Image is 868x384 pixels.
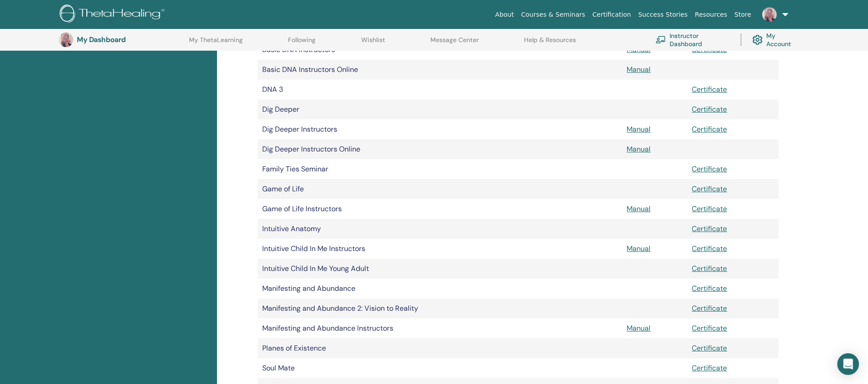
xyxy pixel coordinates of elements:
a: Certificate [692,224,727,233]
a: Courses & Seminars [518,6,589,23]
a: Certificate [692,104,727,114]
a: Help & Resources [524,36,576,51]
a: Certificate [692,164,727,174]
td: Intuitive Anatomy [258,219,622,239]
a: Certificate [692,343,727,353]
img: logo.png [60,5,168,25]
a: Store [731,6,755,23]
img: cog.svg [752,33,763,47]
td: Dig Deeper [258,100,622,119]
a: My Account [752,30,800,50]
a: Certificate [692,323,727,333]
a: Manual [627,323,651,333]
a: Wishlist [361,36,385,51]
a: Certification [589,6,634,23]
td: Dig Deeper Instructors Online [258,139,622,159]
h3: My Dashboard [77,35,167,44]
a: About [491,6,517,23]
a: Manual [627,144,651,154]
a: Manual [627,244,651,253]
td: Dig Deeper Instructors [258,119,622,139]
img: default.jpg [59,33,73,47]
a: My ThetaLearning [189,36,243,51]
a: Certificate [692,244,727,253]
td: Basic DNA Instructors Online [258,60,622,80]
td: Manifesting and Abundance Instructors [258,318,622,338]
a: Message Center [430,36,479,51]
a: Following [288,36,316,51]
td: Game of Life Instructors [258,199,622,219]
div: Open Intercom Messenger [837,353,859,375]
a: Certificate [692,124,727,134]
a: Certificate [692,204,727,213]
img: default.jpg [762,7,777,22]
td: Planes of Existence [258,338,622,358]
td: Soul Mate [258,358,622,378]
td: Intuitive Child In Me Instructors [258,239,622,259]
td: Manifesting and Abundance [258,279,622,299]
a: Manual [627,124,651,134]
a: Certificate [692,184,727,194]
a: Success Stories [635,6,691,23]
td: Intuitive Child In Me Young Adult [258,259,622,279]
td: Manifesting and Abundance 2: Vision to Reality [258,299,622,318]
a: Manual [627,65,651,74]
a: Certificate [692,363,727,373]
a: Certificate [692,85,727,94]
td: Game of Life [258,179,622,199]
td: DNA 3 [258,80,622,100]
img: chalkboard-teacher.svg [656,36,666,43]
a: Resources [691,6,731,23]
a: Manual [627,204,651,213]
a: Certificate [692,284,727,293]
a: Instructor Dashboard [656,30,730,50]
a: Certificate [692,303,727,313]
td: Family Ties Seminar [258,159,622,179]
a: Certificate [692,264,727,273]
